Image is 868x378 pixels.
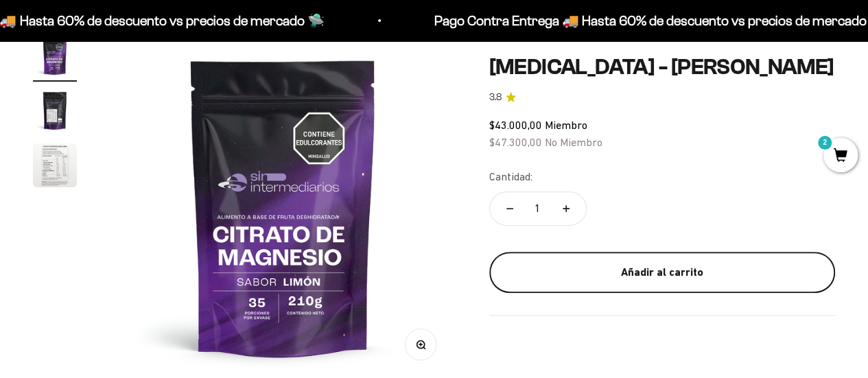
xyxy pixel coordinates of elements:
span: 3.8 [489,90,502,105]
button: Aumentar cantidad [546,191,586,224]
span: $47.300,00 [489,136,542,148]
a: 2 [823,149,858,164]
div: Añadir al carrito [517,263,808,281]
span: $43.000,00 [489,119,542,131]
img: Citrato de Magnesio - Sabor Limón [33,34,77,78]
mark: 2 [817,134,833,151]
a: 3.83.8 de 5.0 estrellas [489,90,835,105]
button: Reducir cantidad [490,191,530,224]
h1: [MEDICAL_DATA] - [PERSON_NAME] [489,55,835,79]
button: Ir al artículo 2 [33,88,77,137]
img: Citrato de Magnesio - Sabor Limón [33,88,77,132]
img: Citrato de Magnesio - Sabor Limón [33,143,77,187]
label: Cantidad: [489,168,532,186]
button: Ir al artículo 1 [33,34,77,82]
button: Ir al artículo 3 [33,143,77,191]
span: Miembro [545,119,587,131]
button: Añadir al carrito [489,252,835,293]
span: No Miembro [545,136,602,148]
